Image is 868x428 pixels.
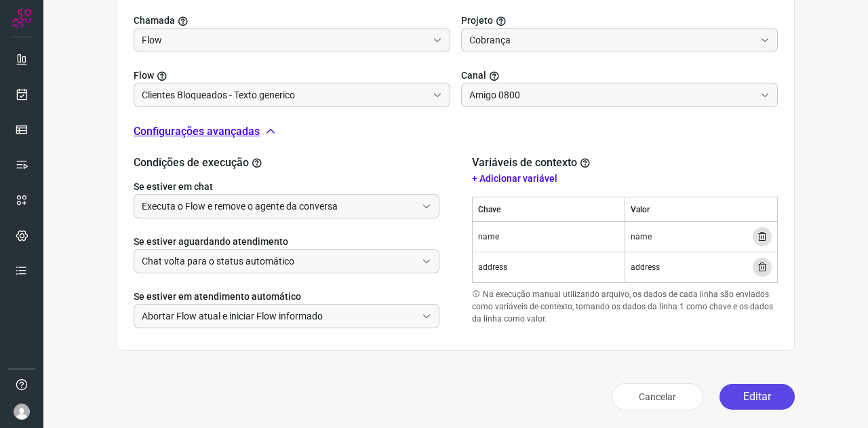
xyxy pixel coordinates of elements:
span: name [631,231,652,243]
input: Selecione [142,250,416,273]
label: Se estiver em atendimento automático [134,290,439,304]
td: address [473,252,625,283]
img: avatar-user-boy.jpg [14,404,30,420]
span: Projeto [461,14,493,28]
h2: Condições de execução [134,156,439,169]
td: name [473,222,625,252]
label: Se estiver em chat [134,180,439,194]
span: address [631,261,660,273]
span: Canal [461,69,486,83]
input: Selecionar projeto [142,28,427,52]
th: Valor [625,197,778,222]
button: Editar [719,384,795,410]
input: Selecione [142,195,416,218]
input: Selecione [142,305,416,328]
button: Cancelar [612,383,703,410]
span: Flow [134,69,154,83]
h2: Variáveis de contexto [472,156,593,169]
p: + Adicionar variável [472,172,778,186]
input: Você precisa criar/selecionar um Projeto. [142,83,427,106]
input: Selecione um canal [469,83,755,106]
input: Selecionar projeto [469,28,755,52]
p: Configurações avançadas [134,123,260,140]
th: Chave [473,197,625,222]
label: Se estiver aguardando atendimento [134,235,439,249]
span: Chamada [134,14,175,28]
img: Logo [12,8,32,28]
p: Na execução manual utilizando arquivo, os dados de cada linha são enviados como variáveis de cont... [472,288,778,325]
